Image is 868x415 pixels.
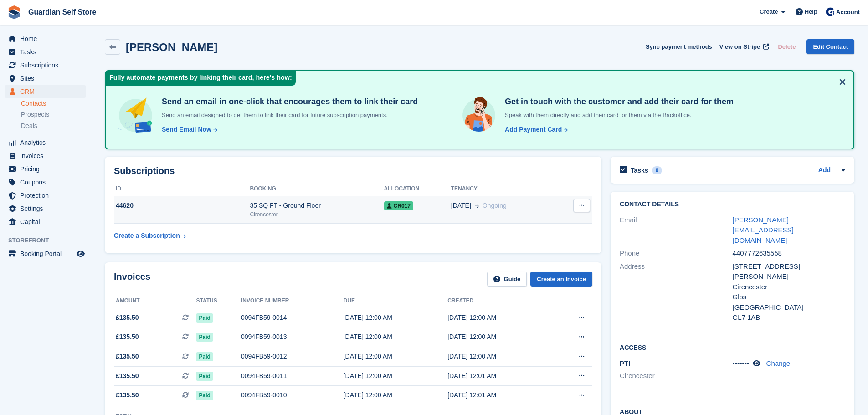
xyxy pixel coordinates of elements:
span: Help [805,7,817,16]
h2: Invoices [114,272,150,287]
div: [DATE] 12:00 AM [344,332,447,342]
a: menu [5,176,86,189]
a: Deals [21,121,86,131]
div: 0094FB59-0012 [241,352,344,361]
img: send-email-b5881ef4c8f827a638e46e229e590028c7e36e3a6c99d2365469aff88783de13.svg [117,97,154,134]
span: Paid [196,313,213,323]
span: Deals [21,122,37,130]
a: menu [5,247,86,260]
span: £135.50 [116,313,139,323]
p: Speak with them directly and add their card for them via the Backoffice. [501,111,734,120]
a: menu [5,189,86,202]
span: Protection [20,189,75,202]
div: [DATE] 12:00 AM [344,352,447,361]
div: 0 [652,166,663,174]
div: Send Email Now [162,125,211,134]
div: Add Payment Card [505,125,562,134]
th: Due [344,294,447,308]
div: 4407772635558 [733,248,845,259]
span: Pricing [20,163,75,175]
div: Create a Subscription [114,231,180,241]
h4: Get in touch with the customer and add their card for them [501,97,734,107]
div: [DATE] 12:00 AM [344,390,447,400]
th: Amount [114,294,196,308]
th: Invoice number [241,294,344,308]
span: CR017 [384,201,413,210]
a: Preview store [75,248,86,259]
th: ID [114,182,250,196]
a: [PERSON_NAME][EMAIL_ADDRESS][DOMAIN_NAME] [733,216,794,244]
div: Glos [733,292,845,302]
a: menu [5,72,86,85]
h2: Access [620,343,845,352]
div: [DATE] 12:00 AM [447,313,551,323]
th: Created [447,294,551,308]
a: menu [5,59,86,72]
li: Cirencester [620,371,732,381]
div: 44620 [114,201,250,210]
a: menu [5,136,86,149]
a: menu [5,85,86,98]
span: £135.50 [116,352,139,361]
a: Guardian Self Store [25,5,100,20]
span: Capital [20,215,75,228]
a: Prospects [21,110,86,119]
th: Booking [250,182,384,196]
span: Booking Portal [20,247,75,260]
span: Subscriptions [20,59,75,72]
a: menu [5,149,86,162]
span: Tasks [20,46,75,58]
span: [DATE] [451,201,471,210]
div: Address [620,261,732,323]
span: Settings [20,202,75,215]
div: 0094FB59-0010 [241,390,344,400]
a: Add Payment Card [501,125,569,134]
th: Status [196,294,241,308]
span: Sites [20,72,75,85]
p: Send an email designed to get them to link their card for future subscription payments. [158,111,418,120]
th: Tenancy [451,182,556,196]
div: 35 SQ FT - Ground Floor [250,201,384,210]
h2: Contact Details [620,201,845,208]
span: £135.50 [116,332,139,342]
span: Paid [196,333,213,342]
div: [DATE] 12:00 AM [344,371,447,381]
img: get-in-touch-e3e95b6451f4e49772a6039d3abdde126589d6f45a760754adfa51be33bf0f70.svg [460,97,498,134]
div: [DATE] 12:00 AM [447,332,551,342]
button: Delete [774,39,799,54]
button: Sync payment methods [646,39,712,54]
a: Change [766,359,791,367]
span: CRM [20,85,75,98]
img: Tom Scott [826,7,835,16]
span: Coupons [20,176,75,189]
div: [STREET_ADDRESS][PERSON_NAME] [733,261,845,282]
div: [DATE] 12:00 AM [447,352,551,361]
span: Home [20,32,75,45]
a: menu [5,46,86,58]
h2: [PERSON_NAME] [126,41,217,53]
h2: Tasks [631,166,648,174]
div: 0094FB59-0011 [241,371,344,381]
div: 0094FB59-0014 [241,313,344,323]
div: [DATE] 12:00 AM [344,313,447,323]
div: Cirencester [733,282,845,292]
div: [GEOGRAPHIC_DATA] [733,302,845,313]
a: menu [5,163,86,175]
span: Analytics [20,136,75,149]
h2: Subscriptions [114,166,592,176]
a: Create an Invoice [530,272,592,287]
a: View on Stripe [716,39,771,54]
span: Prospects [21,110,49,119]
a: Add [818,165,831,176]
span: Invoices [20,149,75,162]
a: Guide [487,272,527,287]
div: Phone [620,248,732,259]
a: menu [5,215,86,228]
span: Storefront [8,236,91,245]
span: Create [760,7,778,16]
div: Fully automate payments by linking their card, here's how: [106,71,296,86]
div: Email [620,215,732,246]
span: Paid [196,391,213,400]
span: PTI [620,359,630,367]
img: stora-icon-8386f47178a22dfd0bd8f6a31ec36ba5ce8667c1dd55bd0f319d3a0aa187defe.svg [7,5,21,19]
